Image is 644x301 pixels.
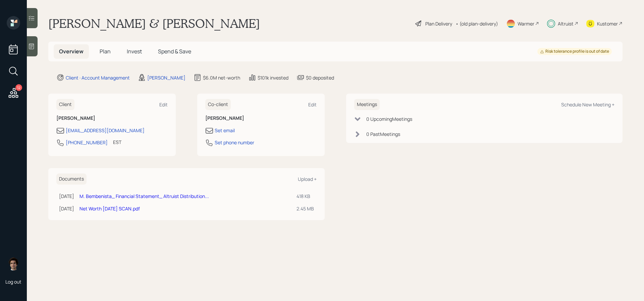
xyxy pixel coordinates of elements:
[425,20,452,27] div: Plan Delivery
[518,20,534,27] div: Warmer
[66,139,108,146] div: [PHONE_NUMBER]
[561,101,614,108] div: Schedule New Meeting +
[306,74,334,81] div: $0 deposited
[158,48,191,55] span: Spend & Save
[205,99,231,110] h6: Co-client
[297,205,314,212] div: 2.45 MB
[215,127,235,134] div: Set email
[113,139,121,146] div: EST
[15,84,22,91] div: 12
[79,193,209,199] a: M. Bembenista_ Financial Statement_ Altruist Distribution...
[205,115,317,121] h6: [PERSON_NAME]
[5,279,21,285] div: Log out
[455,20,498,27] div: • (old plan-delivery)
[258,74,288,81] div: $101k invested
[127,48,142,55] span: Invest
[66,127,145,134] div: [EMAIL_ADDRESS][DOMAIN_NAME]
[540,49,609,54] div: Risk tolerance profile is out of date
[203,74,240,81] div: $6.0M net-worth
[147,74,185,81] div: [PERSON_NAME]
[354,99,380,110] h6: Meetings
[7,257,20,270] img: harrison-schaefer-headshot-2.png
[56,99,74,110] h6: Client
[297,193,314,200] div: 418 KB
[100,48,111,55] span: Plan
[558,20,574,27] div: Altruist
[56,173,87,185] h6: Documents
[66,74,130,81] div: Client · Account Management
[56,115,168,121] h6: [PERSON_NAME]
[366,115,412,122] div: 0 Upcoming Meeting s
[159,101,168,108] div: Edit
[597,20,618,27] div: Kustomer
[79,205,140,212] a: Net Worth [DATE] SCAN.pdf
[298,176,317,182] div: Upload +
[59,205,74,212] div: [DATE]
[59,193,74,200] div: [DATE]
[366,131,400,138] div: 0 Past Meeting s
[308,101,317,108] div: Edit
[48,16,260,31] h1: [PERSON_NAME] & [PERSON_NAME]
[215,139,254,146] div: Set phone number
[59,48,84,55] span: Overview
